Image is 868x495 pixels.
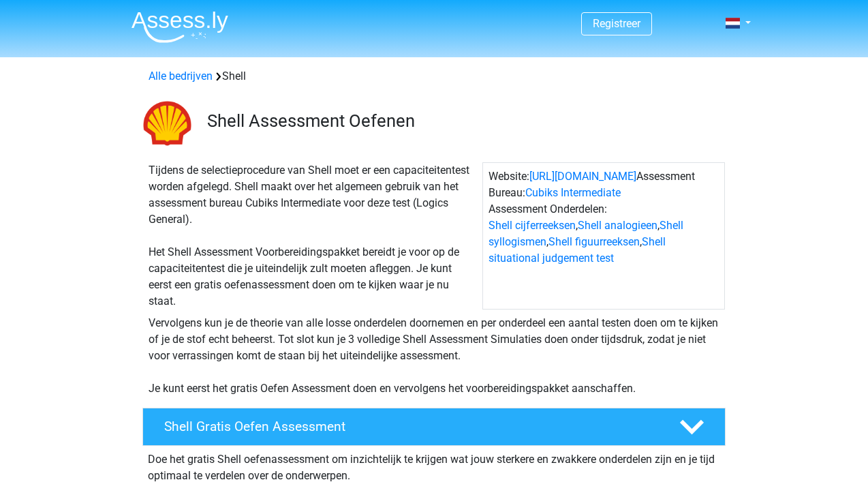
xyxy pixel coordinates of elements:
[164,419,657,434] h4: Shell Gratis Oefen Assessment
[143,68,725,85] div: Shell
[143,315,725,397] div: Vervolgens kun je de theorie van alle losse onderdelen doornemen en per onderdeel een aantal test...
[529,170,636,183] a: [URL][DOMAIN_NAME]
[525,186,621,199] a: Cubiks Intermediate
[489,219,576,232] a: Shell cijferreeksen
[131,11,228,43] img: Assessly
[142,446,726,484] div: Doe het gratis Shell oefenassessment om inzichtelijk te krijgen wat jouw sterkere en zwakkere ond...
[207,110,715,132] h3: Shell Assessment Oefenen
[149,70,213,82] a: Alle bedrijven
[143,162,482,310] div: Tijdens de selectieprocedure van Shell moet er een capaciteitentest worden afgelegd. Shell maakt ...
[578,219,657,232] a: Shell analogieen
[137,408,731,446] a: Shell Gratis Oefen Assessment
[548,235,640,248] a: Shell figuurreeksen
[593,17,640,30] a: Registreer
[482,162,725,310] div: Website: Assessment Bureau: Assessment Onderdelen: , , , ,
